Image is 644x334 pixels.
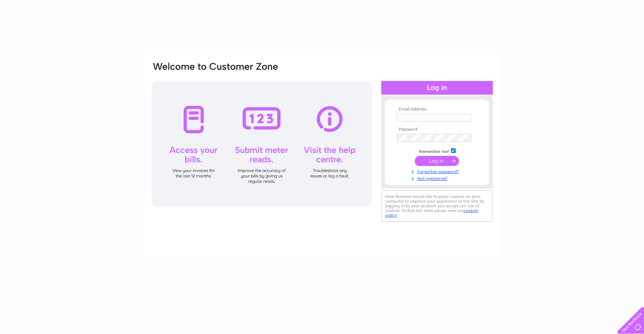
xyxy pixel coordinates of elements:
[381,190,493,222] div: Clear Business would like to place cookies on your computer to improve your experience of the sit...
[415,156,459,166] input: Submit
[395,107,479,112] th: Email Address:
[397,175,479,181] a: Not registered?
[385,208,478,218] a: cookies policy
[397,168,479,175] a: Forgotten password?
[395,147,479,154] td: Remember me?
[395,127,479,132] th: Password:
